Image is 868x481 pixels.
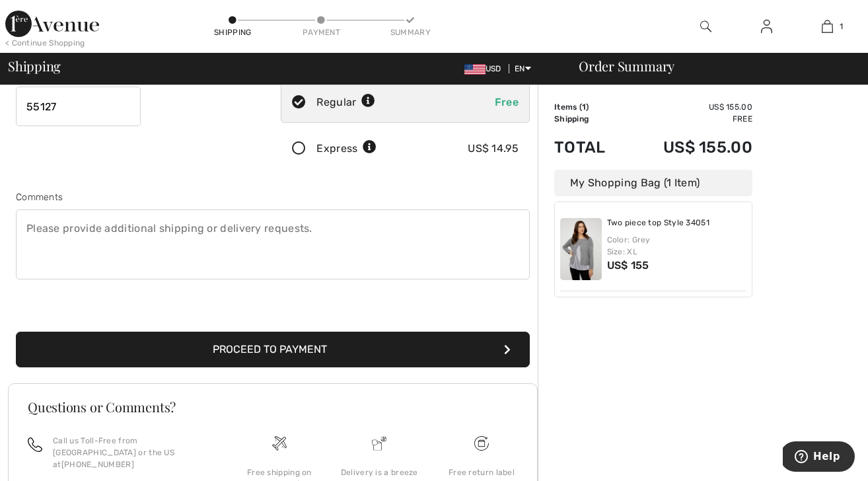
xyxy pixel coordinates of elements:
img: search the website [700,18,711,34]
img: 1ère Avenue [5,11,99,37]
img: My Info [761,18,772,34]
iframe: Opens a widget where you can find more information [783,441,855,474]
td: Free [626,113,752,125]
div: < Continue Shopping [5,37,85,49]
a: 1 [797,18,857,34]
td: US$ 155.00 [626,101,752,113]
div: Summary [390,26,430,38]
img: Free shipping on orders over $99 [272,436,287,451]
span: Free [495,96,519,108]
div: Color: Grey Size: XL [607,234,747,258]
span: US$ 155 [607,259,649,272]
h3: Questions or Comments? [28,400,518,414]
button: Proceed to Payment [16,332,530,367]
img: Two piece top Style 34051 [560,218,602,280]
span: 1 [840,20,843,32]
a: [PHONE_NUMBER] [61,460,134,469]
span: Shipping [8,59,61,73]
a: Two piece top Style 34051 [607,218,710,229]
div: Payment [302,26,342,38]
div: Comments [16,190,530,204]
span: 1 [582,102,586,112]
td: Total [554,125,626,170]
span: EN [515,64,531,73]
img: call [28,437,42,452]
div: Order Summary [563,59,860,73]
td: Items ( ) [554,101,626,113]
span: USD [464,64,507,73]
img: US Dollar [464,64,486,75]
p: Call us Toll-Free from [GEOGRAPHIC_DATA] or the US at [53,435,213,470]
td: Shipping [554,113,626,125]
input: Zip/Postal Code [16,87,141,126]
div: Express [316,141,377,157]
div: Shipping [213,26,252,38]
div: US$ 14.95 [468,141,519,157]
a: Sign In [750,18,783,35]
img: Free shipping on orders over $99 [474,436,489,451]
img: Delivery is a breeze since we pay the duties! [372,436,386,451]
img: My Bag [822,18,833,34]
td: US$ 155.00 [626,125,752,170]
div: Regular [316,94,375,110]
div: My Shopping Bag (1 Item) [554,170,752,196]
